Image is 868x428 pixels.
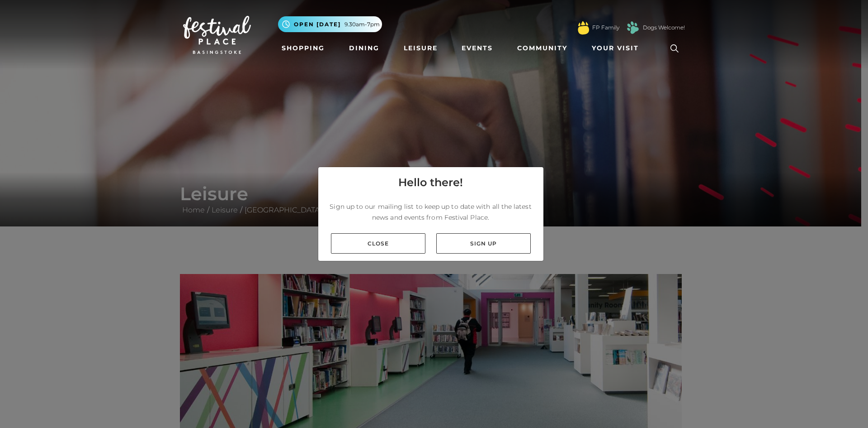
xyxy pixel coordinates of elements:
h4: Hello there! [398,174,463,191]
a: Community [514,40,571,57]
a: Shopping [278,40,328,57]
a: Dogs Welcome! [643,24,685,32]
span: Open [DATE] [294,20,341,29]
span: 9.30am-7pm [344,20,380,29]
img: Festival Place Logo [183,16,251,54]
a: FP Family [592,24,619,32]
a: Your Visit [588,40,647,57]
a: Close [331,233,425,254]
span: Your Visit [592,43,639,53]
button: Open [DATE] 9.30am-7pm [278,16,382,32]
a: Leisure [400,40,441,57]
p: Sign up to our mailing list to keep up to date with all the latest news and events from Festival ... [325,201,536,223]
a: Events [458,40,496,57]
a: Sign up [436,233,531,254]
a: Dining [345,40,383,57]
